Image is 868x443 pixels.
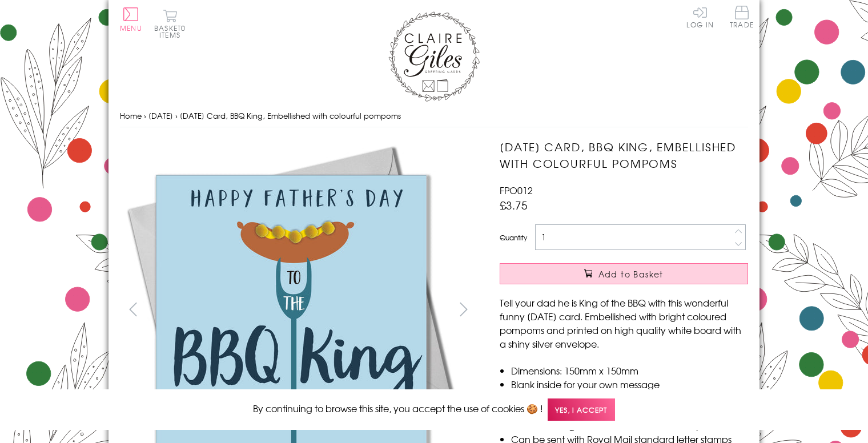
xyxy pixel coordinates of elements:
[180,110,401,121] span: [DATE] Card, BBQ King, Embellished with colourful pompoms
[120,296,146,322] button: prev
[686,6,714,28] a: Log In
[120,110,142,121] a: Home
[500,183,533,197] span: FPO012
[175,110,178,121] span: ›
[500,197,528,213] span: £3.75
[500,263,748,284] button: Add to Basket
[120,104,748,128] nav: breadcrumbs
[148,110,173,121] a: [DATE]
[159,23,186,40] span: 0 items
[548,398,615,421] span: Yes, I accept
[730,6,754,30] a: Trade
[388,11,480,102] img: Claire Giles Greetings Cards
[500,139,748,172] h1: [DATE] Card, BBQ King, Embellished with colourful pompoms
[144,110,146,121] span: ›
[120,23,142,33] span: Menu
[730,6,754,28] span: Trade
[511,364,748,377] li: Dimensions: 150mm x 150mm
[477,139,819,424] img: Father's Day Card, BBQ King, Embellished with colourful pompoms
[500,296,748,351] p: Tell your dad he is King of the BBQ with this wonderful funny [DATE] card. Embellished with brigh...
[500,232,527,243] label: Quantity
[451,296,477,322] button: next
[154,9,186,38] button: Basket0 items
[598,268,664,280] span: Add to Basket
[120,7,142,31] button: Menu
[511,377,748,391] li: Blank inside for your own message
